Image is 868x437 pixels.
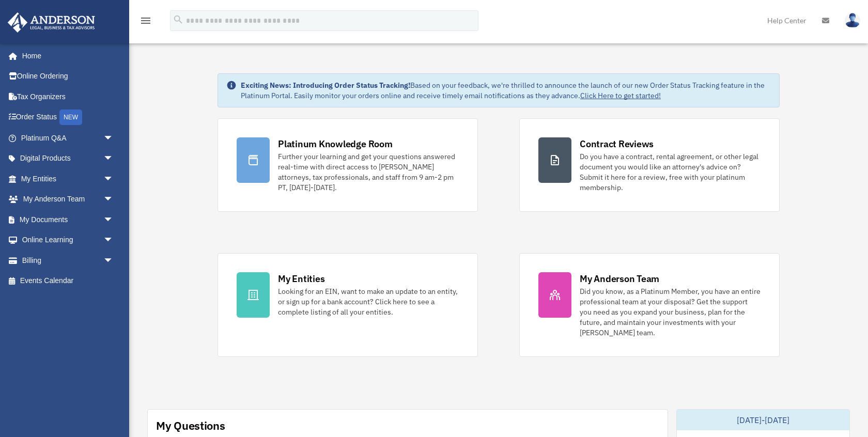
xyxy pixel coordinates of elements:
[845,13,860,28] img: User Pic
[580,151,761,193] div: Do you have a contract, rental agreement, or other legal document you would like an attorney's ad...
[103,209,124,230] span: arrow_drop_down
[278,151,459,193] div: Further your learning and get your questions answered real-time with direct access to [PERSON_NAM...
[7,107,129,128] a: Order StatusNEW
[7,189,129,210] a: My Anderson Teamarrow_drop_down
[7,271,129,291] a: Events Calendar
[103,148,124,169] span: arrow_drop_down
[7,168,129,189] a: My Entitiesarrow_drop_down
[7,128,129,148] a: Platinum Q&Aarrow_drop_down
[278,272,324,285] div: My Entities
[7,250,129,271] a: Billingarrow_drop_down
[103,189,124,210] span: arrow_drop_down
[519,253,780,357] a: My Anderson Team Did you know, as a Platinum Member, you have an entire professional team at your...
[5,12,98,33] img: Anderson Advisors Platinum Portal
[103,168,124,190] span: arrow_drop_down
[7,86,129,107] a: Tax Organizers
[173,14,184,25] i: search
[241,81,410,90] strong: Exciting News: Introducing Order Status Tracking!
[7,209,129,230] a: My Documentsarrow_drop_down
[218,118,478,212] a: Platinum Knowledge Room Further your learning and get your questions answered real-time with dire...
[580,137,654,150] div: Contract Reviews
[103,230,124,251] span: arrow_drop_down
[278,286,459,317] div: Looking for an EIN, want to make an update to an entity, or sign up for a bank account? Click her...
[103,250,124,271] span: arrow_drop_down
[59,110,82,125] div: NEW
[580,91,661,100] a: Click Here to get started!
[7,230,129,251] a: Online Learningarrow_drop_down
[139,14,152,27] i: menu
[156,418,225,433] div: My Questions
[677,410,849,430] div: [DATE]-[DATE]
[580,272,659,285] div: My Anderson Team
[241,80,771,101] div: Based on your feedback, we're thrilled to announce the launch of our new Order Status Tracking fe...
[519,118,780,212] a: Contract Reviews Do you have a contract, rental agreement, or other legal document you would like...
[218,253,478,357] a: My Entities Looking for an EIN, want to make an update to an entity, or sign up for a bank accoun...
[7,148,129,169] a: Digital Productsarrow_drop_down
[580,286,761,338] div: Did you know, as a Platinum Member, you have an entire professional team at your disposal? Get th...
[7,66,129,87] a: Online Ordering
[278,137,393,150] div: Platinum Knowledge Room
[139,18,152,27] a: menu
[7,45,124,66] a: Home
[103,128,124,149] span: arrow_drop_down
